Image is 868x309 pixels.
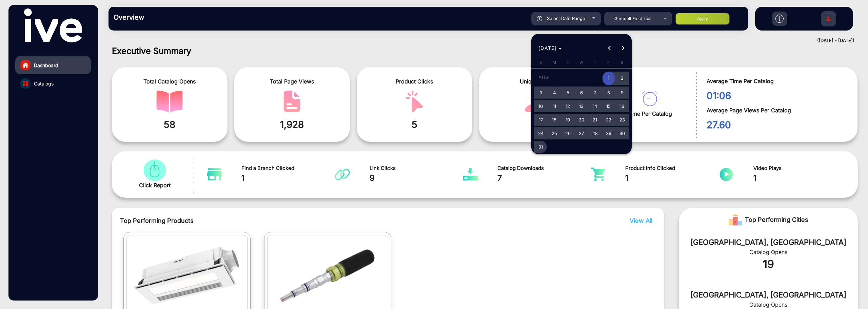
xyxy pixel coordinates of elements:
[616,41,630,55] button: Next month
[548,114,560,126] span: 18
[534,99,548,113] button: August 10, 2025
[567,60,569,65] span: T
[621,60,623,65] span: S
[575,100,588,112] span: 13
[534,140,548,154] button: August 31, 2025
[589,100,601,112] span: 14
[603,100,615,112] span: 15
[548,86,560,99] span: 4
[534,127,548,140] button: August 24, 2025
[589,127,601,139] span: 28
[535,86,547,99] span: 3
[615,86,629,99] button: August 9, 2025
[535,100,547,112] span: 10
[616,72,628,85] span: 2
[562,100,574,112] span: 12
[539,60,542,65] span: S
[594,60,596,65] span: T
[561,99,575,113] button: August 12, 2025
[575,127,588,140] button: August 27, 2025
[575,86,588,99] button: August 6, 2025
[602,127,615,140] button: August 29, 2025
[534,86,548,99] button: August 3, 2025
[535,127,547,139] span: 24
[603,86,615,99] span: 8
[579,60,583,65] span: W
[575,127,588,139] span: 27
[588,86,602,99] button: August 7, 2025
[548,99,561,113] button: August 11, 2025
[603,127,615,139] span: 29
[562,86,574,99] span: 5
[575,113,588,127] button: August 20, 2025
[536,42,565,54] button: Choose month and year
[602,86,615,99] button: August 8, 2025
[616,100,628,112] span: 16
[603,72,615,85] span: 1
[603,41,616,55] button: Previous month
[553,60,556,65] span: M
[534,71,602,86] td: AUG
[603,114,615,126] span: 22
[561,86,575,99] button: August 5, 2025
[588,113,602,127] button: August 21, 2025
[561,113,575,127] button: August 19, 2025
[548,100,560,112] span: 11
[589,114,601,126] span: 21
[548,86,561,99] button: August 4, 2025
[535,114,547,126] span: 17
[575,114,588,126] span: 20
[588,99,602,113] button: August 14, 2025
[615,127,629,140] button: August 30, 2025
[575,86,588,99] span: 6
[575,99,588,113] button: August 13, 2025
[616,127,628,139] span: 30
[548,113,561,127] button: August 18, 2025
[561,127,575,140] button: August 26, 2025
[562,114,574,126] span: 19
[534,113,548,127] button: August 17, 2025
[615,71,629,86] button: August 2, 2025
[607,60,610,65] span: F
[548,127,561,140] button: August 25, 2025
[589,86,601,99] span: 7
[615,113,629,127] button: August 23, 2025
[562,127,574,139] span: 26
[588,127,602,140] button: August 28, 2025
[602,99,615,113] button: August 15, 2025
[616,86,628,99] span: 9
[616,114,628,126] span: 23
[602,113,615,127] button: August 22, 2025
[535,141,547,153] span: 31
[615,99,629,113] button: August 16, 2025
[538,45,557,51] span: [DATE]
[548,127,560,139] span: 25
[602,71,615,86] button: August 1, 2025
